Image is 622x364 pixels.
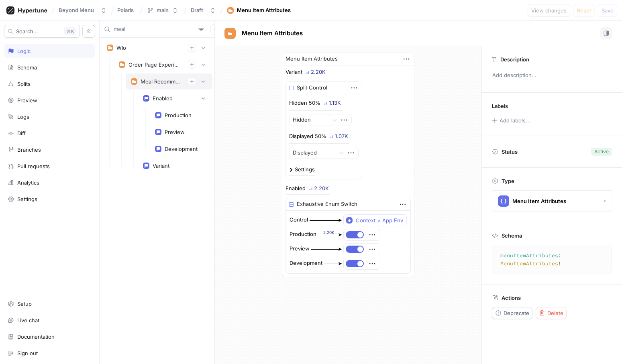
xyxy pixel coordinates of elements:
button: Beyond Menu [55,4,110,17]
span: Menu Item Attributes [242,30,303,37]
div: Documentation [17,333,55,340]
span: View changes [531,8,567,13]
div: 2.20K [311,69,326,75]
div: Branches [17,146,41,153]
div: Draft [191,7,203,14]
span: Search... [16,29,38,34]
p: Actions [502,295,521,301]
span: Polaris [117,7,134,13]
span: Save [602,8,614,13]
div: main [157,7,169,14]
div: Pull requests [17,163,50,169]
p: Type [502,178,514,184]
div: Variant [153,163,169,169]
button: Search...K [4,25,80,38]
div: Diff [17,130,26,136]
div: Add labels... [500,118,530,123]
div: K [64,27,76,35]
div: Settings [295,167,315,172]
button: Context > App Env [343,214,407,226]
div: Active [594,148,609,155]
div: 1.13K [329,100,341,106]
input: Search... [114,25,195,33]
div: 50% [315,134,326,139]
p: Status [502,146,518,157]
div: Splits [17,81,31,87]
span: Delete [547,311,563,315]
div: Enabled [153,95,173,102]
p: Add description... [489,69,615,82]
div: Setup [17,301,32,307]
div: Context > App Env [356,217,403,224]
div: Split Control [297,84,327,92]
button: Add labels... [489,115,532,126]
div: Control [290,216,308,224]
div: Beyond Menu [59,7,94,14]
div: Menu Item Attributes [286,55,338,63]
div: Settings [17,196,37,202]
div: 2.20K [314,186,329,191]
div: Preview [17,97,37,104]
p: Displayed [289,132,313,140]
div: Enabled [286,186,306,191]
div: Sign out [17,350,38,356]
div: Development [165,146,198,152]
div: Order Page Experiments [128,61,182,68]
div: 2.20K [318,230,340,236]
span: Deprecate [504,311,529,315]
a: Documentation [4,330,95,344]
div: Menu Item Attributes [512,198,566,205]
div: Production [290,230,316,238]
div: Meal Recommendations [141,78,182,85]
button: Menu Item Attributes [492,190,612,212]
button: Save [598,4,617,17]
p: Description [500,56,529,63]
div: Wlo [116,45,126,51]
div: 1.07K [335,134,348,139]
button: main [144,4,182,17]
p: Hidden [289,99,307,107]
div: Preview [290,245,310,253]
div: 50% [309,100,320,106]
div: Schema [17,64,37,71]
div: Preview [165,129,185,135]
button: Deprecate [492,307,532,319]
button: Draft [188,4,219,17]
div: Exhaustive Enum Switch [297,200,357,208]
button: Reset [573,4,595,17]
div: Analytics [17,179,39,186]
div: Development [290,259,322,267]
div: Logs [17,114,29,120]
div: Logic [17,48,31,54]
p: Schema [502,232,522,239]
div: Production [165,112,192,118]
span: Reset [577,8,591,13]
div: Menu Item Attributes [237,6,291,14]
p: Labels [492,103,508,109]
div: Live chat [17,317,39,323]
div: Variant [286,69,302,75]
button: View changes [528,4,570,17]
button: Delete [536,307,567,319]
